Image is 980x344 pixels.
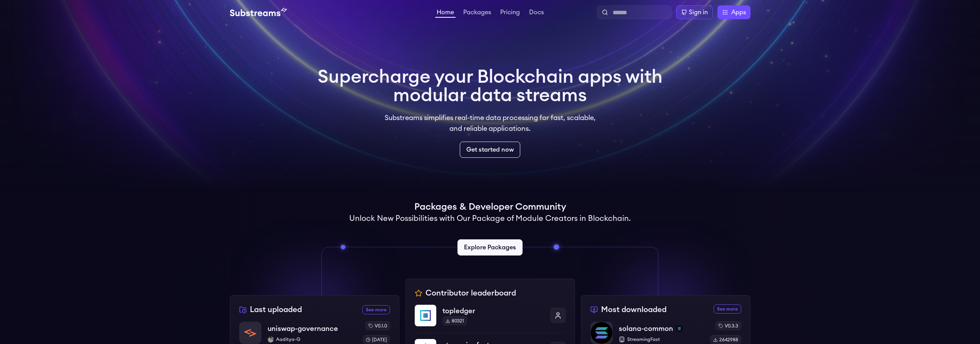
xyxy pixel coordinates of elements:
[230,8,287,17] img: Substream's logo
[689,8,708,17] div: Sign in
[268,323,338,334] p: uniswap-governance
[714,304,741,314] a: See more most downloaded packages
[349,213,631,224] h2: Unlock New Possibilities with Our Package of Module Creators in Blockchain.
[435,9,456,18] a: Home
[462,9,493,17] a: Packages
[715,321,741,331] div: v0.3.3
[591,322,612,344] img: solana-common
[362,305,390,314] a: See more recently uploaded packages
[240,322,261,344] img: uniswap-governance
[619,323,673,334] p: solana-common
[415,305,566,332] a: topledgertopledger80321
[318,68,663,105] h1: Supercharge your Blockchain apps with modular data streams
[619,336,704,342] p: StreamingFast
[365,321,390,331] div: v0.1.0
[499,9,521,17] a: Pricing
[268,336,357,342] p: Aaditya-G
[676,326,682,332] img: solana
[676,5,713,19] a: Sign in
[731,8,746,17] span: Apps
[268,336,274,342] img: Aaditya-G
[442,306,544,316] p: topledger
[414,201,566,213] h1: Packages & Developer Community
[379,112,601,134] p: Substreams simplifies real-time data processing for fast, scalable, and reliable applications.
[415,305,436,326] img: topledger
[457,239,523,255] a: Explore Packages
[460,142,520,158] a: Get started now
[442,316,467,326] div: 80321
[528,9,545,17] a: Docs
